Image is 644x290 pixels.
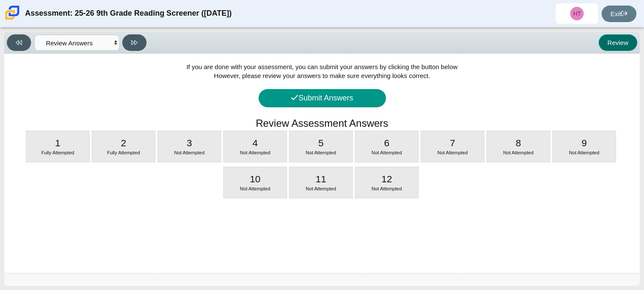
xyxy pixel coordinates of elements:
[503,150,533,155] span: Not Attempted
[306,150,336,155] span: Not Attempted
[450,138,456,148] span: 7
[256,116,388,131] h1: Review Assessment Answers
[186,63,458,79] span: If you are done with your assessment, you can submit your answers by clicking the button below Ho...
[121,138,127,148] span: 2
[3,4,21,22] img: Carmen School of Science & Technology
[437,150,467,155] span: Not Attempted
[240,150,270,155] span: Not Attempted
[55,138,61,148] span: 1
[107,150,140,155] span: Fully Attempted
[259,89,386,107] button: Submit Answers
[3,16,21,23] a: Carmen School of Science & Technology
[602,6,636,22] a: Exit
[573,11,581,17] span: HT
[187,138,192,148] span: 3
[318,138,324,148] span: 5
[381,174,392,184] span: 12
[582,138,587,148] span: 9
[306,186,336,191] span: Not Attempted
[174,150,204,155] span: Not Attempted
[516,138,521,148] span: 8
[240,186,270,191] span: Not Attempted
[599,34,637,51] button: Review
[25,3,232,24] div: Assessment: 25-26 9th Grade Reading Screener ([DATE])
[569,150,599,155] span: Not Attempted
[253,138,258,148] span: 4
[371,150,402,155] span: Not Attempted
[371,186,402,191] span: Not Attempted
[384,138,390,148] span: 6
[41,150,74,155] span: Fully Attempted
[315,174,326,184] span: 11
[250,174,260,184] span: 10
